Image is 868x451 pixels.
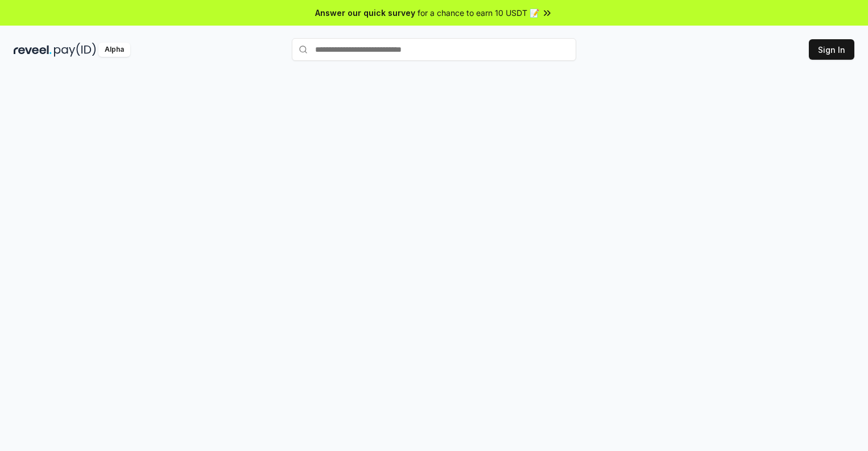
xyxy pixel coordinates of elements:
[14,43,52,57] img: reveel_dark
[98,43,130,57] div: Alpha
[809,39,854,60] button: Sign In
[418,7,539,19] span: for a chance to earn 10 USDT 📝
[54,43,96,57] img: pay_id
[315,7,415,19] span: Answer our quick survey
